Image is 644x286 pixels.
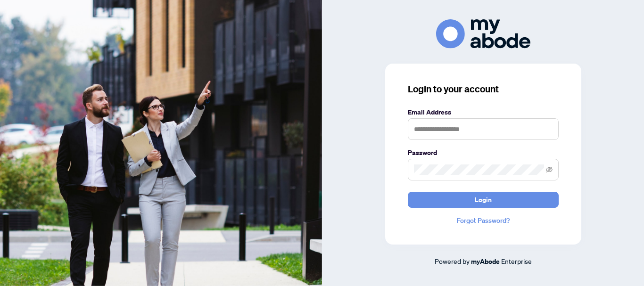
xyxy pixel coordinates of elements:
span: Login [475,192,492,207]
label: Password [408,147,559,158]
img: ma-logo [436,19,530,48]
a: myAbode [471,256,500,267]
label: Email Address [408,107,559,117]
span: Enterprise [501,257,532,265]
span: Powered by [435,257,470,265]
button: Login [408,192,559,208]
span: eye-invisible [546,166,553,173]
h3: Login to your account [408,82,559,96]
a: Forgot Password? [408,215,559,226]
